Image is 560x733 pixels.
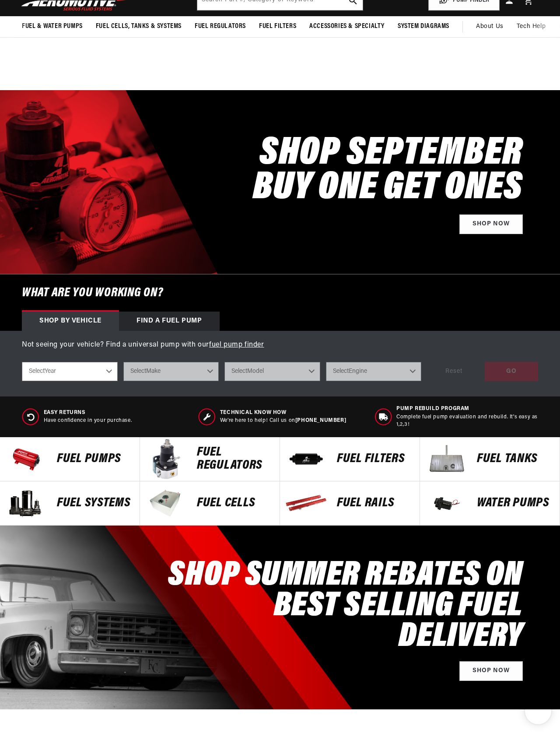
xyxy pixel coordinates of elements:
[284,481,328,525] img: FUEL Rails
[337,497,411,510] p: FUEL Rails
[420,437,560,481] a: Fuel Tanks Fuel Tanks
[424,437,468,481] img: Fuel Tanks
[396,414,538,428] p: Complete fuel pump evaluation and rebuild. It's easy as 1,2,3!
[22,362,118,381] select: Year
[89,16,188,37] summary: Fuel Cells, Tanks & Systems
[224,362,320,381] select: Model
[252,16,303,37] summary: Fuel Filters
[396,405,538,413] span: Pump Rebuild program
[22,340,538,351] p: Not seeing your vehicle? Find a universal pump with our
[220,417,346,424] p: We’re here to help! Call us on
[259,22,296,31] span: Fuel Filters
[280,481,420,526] a: FUEL Rails FUEL Rails
[303,16,391,37] summary: Accessories & Specialty
[57,452,131,466] p: Fuel Pumps
[44,417,132,424] p: Have confidence in your purchase.
[510,16,552,37] summary: Tech Help
[326,362,422,381] select: Engine
[309,22,385,31] span: Accessories & Specialty
[144,481,188,525] img: FUEL Cells
[96,22,182,31] span: Fuel Cells, Tanks & Systems
[140,437,280,481] a: FUEL REGULATORS FUEL REGULATORS
[220,409,346,417] span: Technical Know How
[144,437,188,481] img: FUEL REGULATORS
[295,418,346,423] a: [PHONE_NUMBER]
[253,137,523,206] h2: SHOP SEPTEMBER BUY ONE GET ONES
[424,481,468,525] img: Water Pumps
[284,437,328,481] img: FUEL FILTERS
[469,16,510,37] a: About Us
[477,497,551,510] p: Water Pumps
[476,23,504,30] span: About Us
[22,22,83,31] span: Fuel & Water Pumps
[140,481,280,526] a: FUEL Cells FUEL Cells
[195,22,246,31] span: Fuel Regulators
[57,497,131,510] p: Fuel Systems
[209,341,264,348] a: fuel pump finder
[22,312,119,331] div: Shop by vehicle
[517,22,546,32] span: Tech Help
[123,362,219,381] select: Make
[15,16,89,37] summary: Fuel & Water Pumps
[4,481,48,525] img: Fuel Systems
[197,446,271,472] p: FUEL REGULATORS
[149,561,523,652] h2: SHOP SUMMER REBATES ON BEST SELLING FUEL DELIVERY
[119,312,220,331] div: Find a Fuel Pump
[391,16,456,37] summary: System Diagrams
[4,437,48,481] img: Fuel Pumps
[459,661,523,681] a: Shop Now
[280,437,420,481] a: FUEL FILTERS FUEL FILTERS
[337,452,411,466] p: FUEL FILTERS
[420,481,560,526] a: Water Pumps Water Pumps
[477,452,551,466] p: Fuel Tanks
[398,22,449,31] span: System Diagrams
[459,214,523,234] a: Shop Now
[44,409,132,417] span: Easy Returns
[188,16,252,37] summary: Fuel Regulators
[197,497,271,510] p: FUEL Cells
